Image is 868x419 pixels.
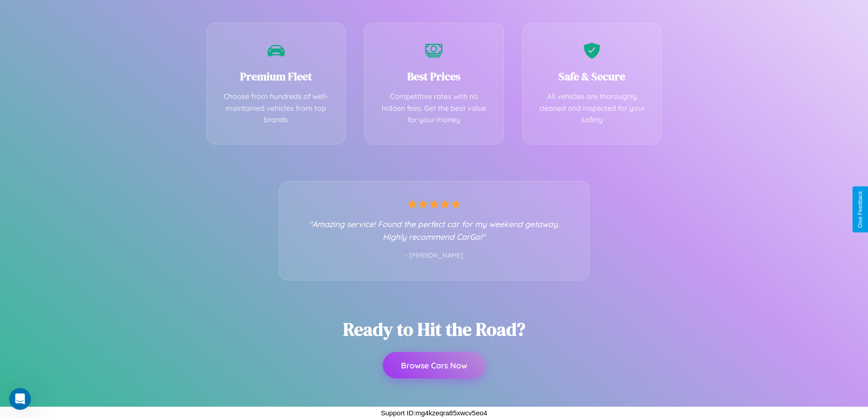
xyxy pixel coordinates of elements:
[536,91,648,126] p: All vehicles are thoroughly cleaned and inspected for your safety
[381,407,487,419] p: Support ID: mg4kzeqra85xwcv5eo4
[221,69,332,84] h3: Premium Fleet
[383,352,485,378] button: Browse Cars Now
[378,69,490,84] h3: Best Prices
[857,191,863,228] div: Give Feedback
[343,317,525,341] h2: Ready to Hit the Road?
[536,69,648,84] h3: Safe & Secure
[298,250,571,262] p: - [PERSON_NAME]
[298,217,571,243] p: "Amazing service! Found the perfect car for my weekend getaway. Highly recommend CarGo!"
[221,91,332,126] p: Choose from hundreds of well-maintained vehicles from top brands
[378,91,490,126] p: Competitive rates with no hidden fees. Get the best value for your money
[9,388,31,410] iframe: Intercom live chat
